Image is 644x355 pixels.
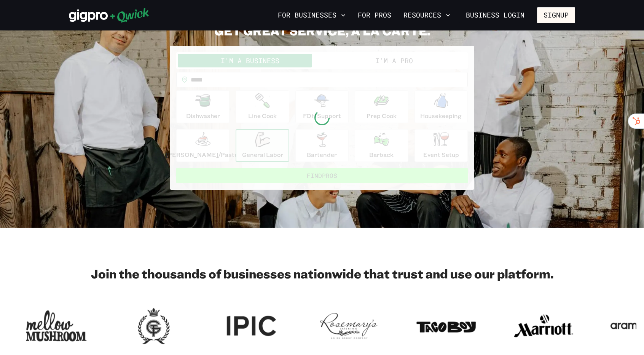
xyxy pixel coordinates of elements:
h2: GET GREAT SERVICE, A LA CARTE. [170,23,474,38]
a: For Pros [355,9,394,22]
button: Signup [537,7,575,23]
button: Resources [400,9,453,22]
img: Logo for IPIC [221,305,282,347]
button: For Businesses [275,9,349,22]
a: Business Login [459,7,531,23]
img: Logo for Marriott [513,305,574,347]
h2: Join the thousands of businesses nationwide that trust and use our platform. [69,266,575,281]
img: Logo for Georgian Terrace [123,305,184,347]
p: [PERSON_NAME]/Pastry [166,150,240,159]
img: Logo for Mellow Mushroom [26,305,87,347]
img: Logo for Rosemary's Catering [318,305,379,347]
img: Logo for Taco Boy [416,305,477,347]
